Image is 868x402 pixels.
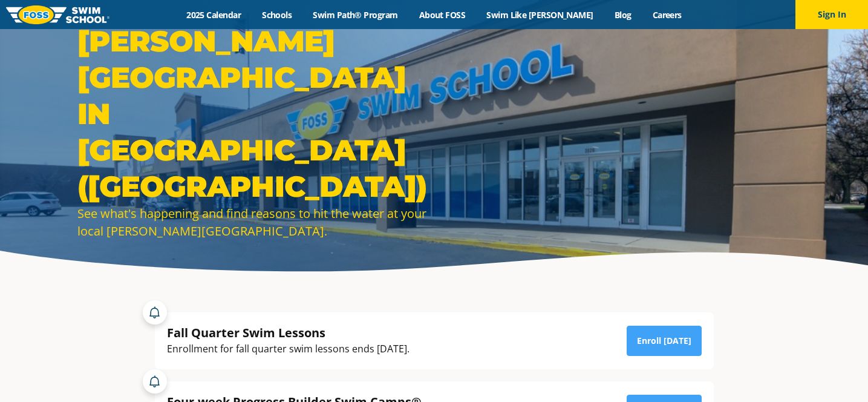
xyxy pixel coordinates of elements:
[77,205,428,240] div: See what's happening and find reasons to hit the water at your local [PERSON_NAME][GEOGRAPHIC_DATA].
[302,9,408,21] a: Swim Path® Program
[252,9,302,21] a: Schools
[476,9,604,21] a: Swim Like [PERSON_NAME]
[167,341,410,357] div: Enrollment for fall quarter swim lessons ends [DATE].
[176,9,252,21] a: 2025 Calendar
[604,9,642,21] a: Blog
[642,9,692,21] a: Careers
[167,325,410,341] div: Fall Quarter Swim Lessons
[77,23,428,205] h1: [PERSON_NAME][GEOGRAPHIC_DATA] in [GEOGRAPHIC_DATA] ([GEOGRAPHIC_DATA])
[6,5,109,24] img: FOSS Swim School Logo
[627,326,702,356] a: Enroll [DATE]
[408,9,476,21] a: About FOSS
